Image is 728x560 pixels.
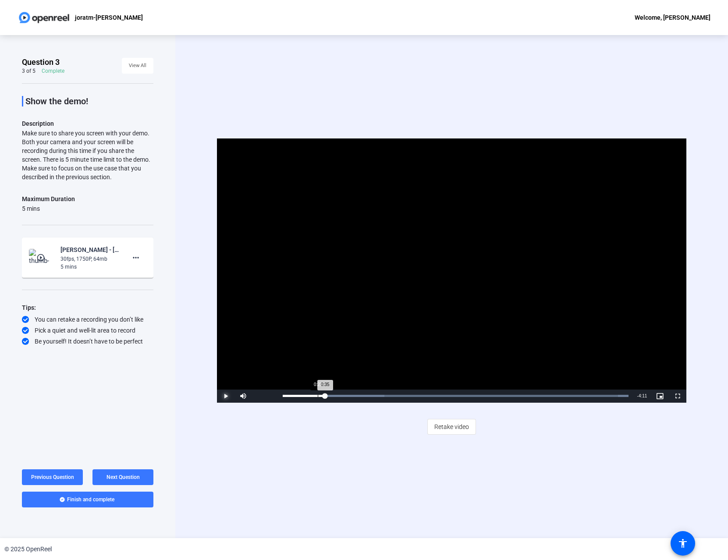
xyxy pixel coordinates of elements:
[217,138,687,403] div: Video Player
[36,253,47,262] mat-icon: play_circle_outline
[427,419,476,435] button: Retake video
[25,96,153,106] p: Show the demo!
[637,393,639,398] span: -
[635,12,710,23] div: Welcome, [PERSON_NAME]
[22,67,36,74] div: 3 of 5
[22,469,83,485] button: Previous Question
[639,393,647,398] span: 4:11
[22,129,153,181] div: Make sure to share you screen with your demo. Both your camera and your screen will be recording ...
[122,58,153,74] button: View All
[22,57,60,67] span: Question 3
[434,418,469,435] span: Retake video
[651,390,669,403] button: Picture-in-Picture
[42,67,64,74] div: Complete
[18,9,71,26] img: OpenReel logo
[129,59,146,72] span: View All
[67,496,114,503] span: Finish and complete
[22,194,75,204] div: Maximum Duration
[92,469,153,485] button: Next Question
[669,390,686,403] button: Fullscreen
[22,315,153,324] div: You can retake a recording you don’t like
[22,337,153,346] div: Be yourself! It doesn’t have to be perfect
[22,326,153,335] div: Pick a quiet and well-lit area to record
[31,474,74,480] span: Previous Question
[22,302,153,313] div: Tips:
[29,249,55,266] img: thumb-nail
[60,263,119,271] div: 5 mins
[22,492,153,507] button: Finish and complete
[75,12,143,23] p: joratm-[PERSON_NAME]
[4,545,52,554] div: © 2025 OpenReel
[22,204,75,213] div: 5 mins
[678,538,688,549] mat-icon: accessibility
[107,474,140,480] span: Next Question
[283,395,629,397] div: Progress Bar
[234,390,252,403] button: Mute
[131,252,141,263] mat-icon: more_horiz
[22,118,153,129] p: Description
[60,255,119,263] div: 30fps, 1750P, 64mb
[60,245,119,255] div: [PERSON_NAME] - [PERSON_NAME] Certification Co-joratm-[PERSON_NAME]-1758405851595-screen
[217,390,234,403] button: Play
